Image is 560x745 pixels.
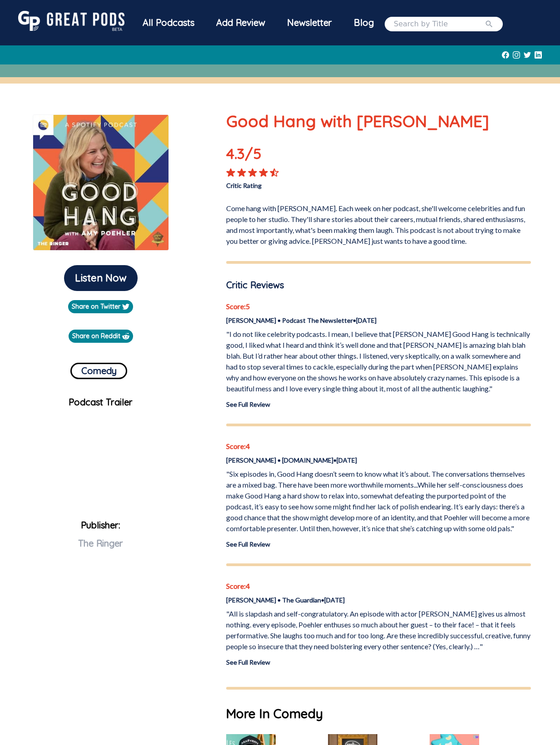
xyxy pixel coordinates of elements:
[276,11,343,37] a: Newsletter
[78,538,123,549] span: The Ringer
[226,608,531,652] p: "All is slapdash and self-congratulatory. An episode with actor [PERSON_NAME] gives us almost not...
[226,658,270,666] a: See Full Review
[226,177,379,190] p: Critic Rating
[70,359,127,379] a: Comedy
[394,19,485,30] input: Search by Title
[226,329,531,394] p: "I do not like celebrity podcasts. I mean, I believe that [PERSON_NAME] Good Hang is technically ...
[7,395,194,409] p: Podcast Trailer
[132,11,205,37] a: All Podcasts
[226,199,531,247] p: Come hang with [PERSON_NAME]. Each week on her podcast, she'll welcome celebrities and fun people...
[343,11,385,35] a: Blog
[64,265,138,291] button: Listen Now
[226,143,287,168] p: 4.3 /5
[226,704,531,723] h1: More In Comedy
[226,441,531,452] p: Score: 4
[205,11,276,35] a: Add Review
[226,455,531,465] p: [PERSON_NAME] • [DOMAIN_NAME] • [DATE]
[226,469,531,534] p: "Six episodes in, Good Hang doesn’t seem to know what it’s about. The conversations themselves ar...
[7,516,194,582] p: Publisher:
[226,581,531,592] p: Score: 4
[132,11,205,35] div: All Podcasts
[69,330,133,343] a: Share on Reddit
[226,595,531,605] p: [PERSON_NAME] • The Guardian • [DATE]
[70,363,127,379] button: Comedy
[68,300,133,313] a: Share on Twitter
[226,109,531,133] p: Good Hang with [PERSON_NAME]
[226,316,531,325] p: [PERSON_NAME] • Podcast The Newsletter • [DATE]
[226,301,531,312] p: Score: 5
[276,11,343,35] div: Newsletter
[18,11,124,31] img: GreatPods
[33,114,169,251] img: Good Hang with Amy Poehler
[226,540,270,548] a: See Full Review
[226,400,270,408] a: See Full Review
[226,278,531,292] p: Critic Reviews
